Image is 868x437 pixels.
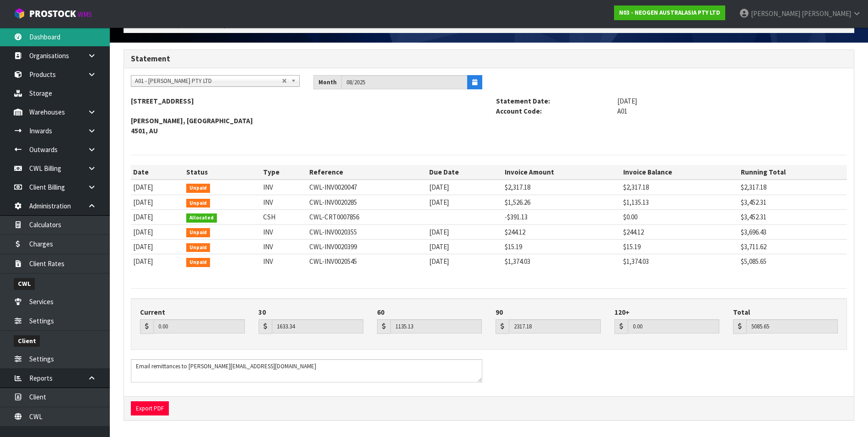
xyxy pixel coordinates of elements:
span: $1,374.03 [505,257,530,266]
strong: Month [318,78,337,86]
a: Main Reports [201,20,239,29]
td: [DATE] [427,180,502,195]
img: cube-alt.png [14,8,25,19]
strong: Statement Date: [489,96,611,106]
th: Reference [307,165,426,180]
span: Allocated [186,213,217,223]
span: Reports [170,20,193,29]
td: [DATE] [131,224,184,239]
span: Unpaid [186,243,210,252]
td: CWL-INV0020399 [307,240,426,254]
label: 120+ [615,307,630,317]
span: $15.19 [505,242,522,251]
td: CWL-INV0020355 [307,224,426,239]
span: [PERSON_NAME] [802,9,851,18]
span: $2,317.18 [505,183,530,191]
span: $5,085.65 [741,257,766,266]
td: CWL-INV0020545 [307,254,426,269]
span: CWL [14,278,35,290]
td: [DATE] [427,224,502,239]
td: INV [261,254,307,269]
span: Unpaid [186,184,210,193]
td: [DATE] [427,195,502,209]
span: $15.19 [623,242,641,251]
td: CSH [261,210,307,224]
small: WMS [78,10,92,19]
span: A01 [610,106,854,116]
span: $2,317.18 [741,183,766,191]
th: Type [261,165,307,180]
th: Invoice Amount [502,165,621,180]
td: CWL-INV0020285 [307,195,426,209]
td: CWL-CRT0007856 [307,210,426,224]
label: Current [140,307,165,317]
span: -$391.13 [505,213,528,221]
span: $244.12 [505,228,525,236]
th: Date [131,165,184,180]
span: $0.00 [623,213,637,221]
strong: 4501, AU [131,126,158,135]
span: $244.12 [623,228,644,236]
td: INV [261,240,307,254]
span: $1,526.26 [505,198,530,207]
td: INV [261,224,307,239]
strong: N03 - NEOGEN AUSTRALASIA PTY LTD [619,9,720,16]
span: $1,374.03 [623,257,649,266]
strong: [PERSON_NAME], [GEOGRAPHIC_DATA] [131,116,253,125]
span: Unpaid [186,228,210,237]
span: $1,135.13 [623,198,649,207]
td: [DATE] [131,240,184,254]
h3: Statement [131,55,847,63]
td: INV [261,195,307,209]
span: $2,317.18 [623,183,649,191]
span: [PERSON_NAME] [751,9,800,18]
span: Statements [248,20,282,29]
a: Dashboard [130,20,162,29]
th: Invoice Balance [621,165,739,180]
a: N03 - NEOGEN AUSTRALASIA PTY LTD [614,5,725,20]
span: Unpaid [186,258,210,267]
td: [DATE] [131,180,184,195]
span: Unpaid [186,199,210,208]
span: [DATE] [610,96,854,106]
span: $3,452.31 [741,213,766,221]
td: [DATE] [131,210,184,224]
label: 30 [259,307,266,317]
th: Running Total [739,165,847,180]
span: $3,711.62 [741,242,766,251]
span: $3,452.31 [741,198,766,207]
td: [DATE] [427,240,502,254]
th: Status [184,165,261,180]
th: Due Date [427,165,502,180]
label: 60 [377,307,384,317]
span: Client [14,335,40,347]
td: CWL-INV0020047 [307,180,426,195]
td: [DATE] [131,254,184,269]
label: Total [733,307,750,317]
span: ProStock [29,8,76,20]
strong: [STREET_ADDRESS] [131,97,194,105]
td: [DATE] [131,195,184,209]
span: $3,696.43 [741,228,766,236]
label: 90 [496,307,503,317]
td: [DATE] [427,254,502,269]
td: INV [261,180,307,195]
strong: Account Code: [489,106,611,116]
button: Export PDF [131,401,169,416]
span: A01 - [PERSON_NAME] PTY LTD [135,76,282,87]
